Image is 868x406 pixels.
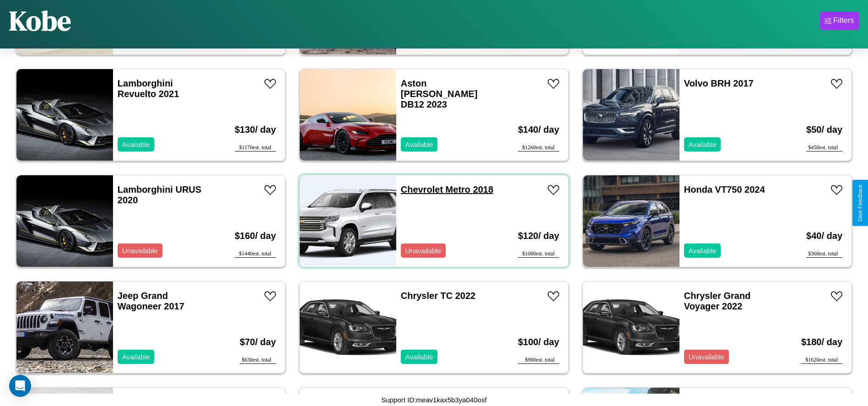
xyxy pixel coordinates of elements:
h3: $ 140 / day [518,115,559,144]
p: Unavailable [689,351,724,363]
p: Available [405,351,433,363]
h3: $ 100 / day [518,328,559,357]
h3: $ 40 / day [806,222,842,250]
p: Available [689,138,717,151]
a: Lamborghini URUS 2020 [118,184,201,205]
div: $ 1080 est. total [518,250,559,258]
h3: $ 130 / day [235,115,276,144]
div: $ 900 est. total [518,357,559,364]
a: Chrysler Grand Voyager 2022 [684,291,751,311]
h1: Kobe [9,2,71,39]
p: Available [405,138,433,151]
div: Filters [833,16,854,25]
p: Support ID: meav1kax5b3ya040osf [381,394,486,406]
h3: $ 180 / day [801,328,842,357]
div: $ 360 est. total [806,250,842,258]
a: Aston [PERSON_NAME] DB12 2023 [401,78,478,109]
h3: $ 160 / day [235,222,276,250]
div: $ 1620 est. total [801,357,842,364]
button: Filters [820,11,859,30]
div: $ 1170 est. total [235,144,276,152]
a: Volvo BRH 2017 [684,78,754,88]
p: Unavailable [122,244,158,257]
div: $ 1440 est. total [235,250,276,258]
h3: $ 120 / day [518,222,559,250]
div: $ 1260 est. total [518,144,559,152]
div: $ 450 est. total [806,144,842,152]
a: Honda VT750 2024 [684,184,765,195]
div: Give Feedback [857,184,863,222]
h3: $ 70 / day [240,328,276,357]
p: Available [122,351,150,363]
h3: $ 50 / day [806,115,842,144]
a: Chevrolet Metro 2018 [401,184,493,195]
a: Chrysler TC 2022 [401,291,475,301]
a: Lamborghini Revuelto 2021 [118,78,179,99]
div: $ 630 est. total [240,357,276,364]
p: Available [122,138,150,151]
p: Available [689,244,717,257]
div: Open Intercom Messenger [9,375,31,397]
a: Jeep Grand Wagoneer 2017 [118,291,184,311]
p: Unavailable [405,244,441,257]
